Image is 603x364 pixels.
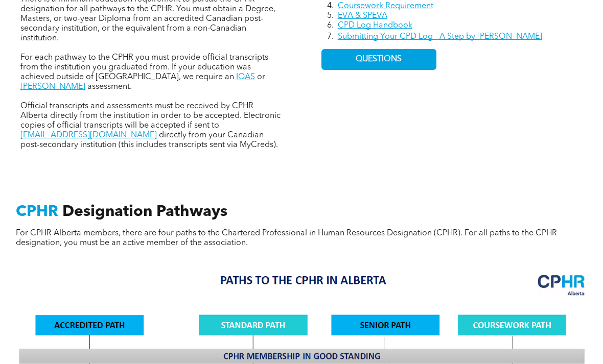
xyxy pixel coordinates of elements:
[16,229,557,247] span: For CPHR Alberta members, there are four paths to the Chartered Professional in Human Resources D...
[236,73,255,81] a: IQAS
[20,131,278,149] span: directly from your Canadian post-secondary institution (this includes transcripts sent via MyCreds).
[321,49,436,70] a: QUESTIONS
[62,204,227,220] span: Designation Pathways
[87,83,132,91] span: assessment.
[338,12,387,20] a: EVA & SPEVA
[20,83,85,91] a: [PERSON_NAME]
[338,2,433,10] a: Coursework Requirement
[20,102,281,130] span: Official transcripts and assessments must be received by CPHR Alberta directly from the instituti...
[338,21,412,30] a: CPD Log Handbook
[356,55,402,64] span: QUESTIONS
[20,54,268,81] span: For each pathway to the CPHR you must provide official transcripts from the institution you gradu...
[16,204,58,220] span: CPHR
[20,131,157,139] a: [EMAIL_ADDRESS][DOMAIN_NAME]
[338,33,542,41] a: Submitting Your CPD Log - A Step by [PERSON_NAME]
[257,73,265,81] span: or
